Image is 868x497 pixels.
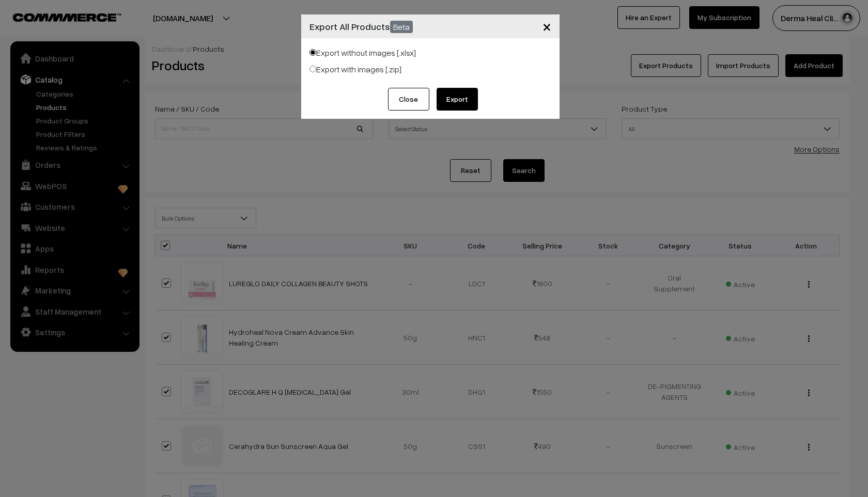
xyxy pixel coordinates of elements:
input: Export without images [.xlsx] [309,49,316,56]
label: Export without images [.xlsx] [309,46,416,59]
button: Close [388,88,429,111]
button: Export [437,88,478,111]
span: × [542,17,551,36]
h4: Export All Products [309,19,413,34]
button: Close [534,10,560,42]
label: Export with images [.zip] [309,63,401,75]
input: Export with images [.zip] [309,66,316,72]
span: Beta [390,21,413,33]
